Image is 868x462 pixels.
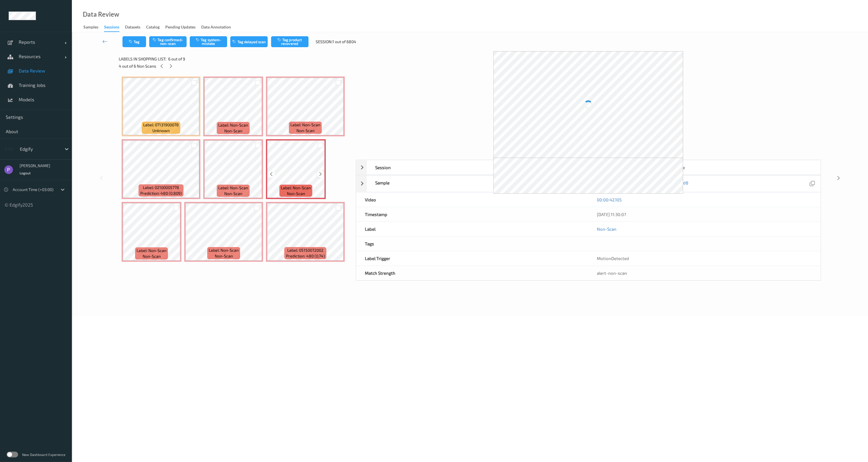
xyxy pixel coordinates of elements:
[165,24,196,31] div: Pending Updates
[332,39,356,45] span: 1 out of 6804
[224,191,242,196] span: non-scan
[218,122,248,128] span: Label: Non-Scan
[122,36,146,47] button: Tag
[152,128,170,133] span: unknown
[143,185,179,190] span: Label: 02100005778
[119,62,352,70] div: 4 out of 6 Non Scans
[588,251,821,266] div: MotionDetected
[316,39,332,45] span: Session:
[287,191,305,196] span: non-scan
[143,253,161,259] span: non-scan
[597,270,812,276] div: alert-non-scan
[83,23,104,31] a: Samples
[281,185,311,191] span: Label: Non-Scan
[83,24,98,31] div: Samples
[356,192,589,207] div: Video
[218,185,248,191] span: Label: Non-Scan
[190,36,227,47] button: Tag system-mistake
[104,23,125,32] a: Sessions
[367,160,594,175] div: Session
[356,207,589,222] div: Timestamp
[597,226,616,232] a: Non-Scan
[146,24,160,31] div: Catalog
[119,56,166,62] span: Labels in shopping list:
[296,128,315,133] span: non-scan
[104,24,119,32] div: Sessions
[165,23,201,31] a: Pending Updates
[201,23,237,31] a: Data Annotation
[290,122,320,128] span: Label: Non-Scan
[215,253,233,259] span: non-scan
[597,197,622,203] a: 00:00:42.105
[593,160,821,175] div: 0198983f-a69a-7b2b-8100-defcc65e4e9e
[224,128,242,134] span: non-scan
[201,24,231,31] div: Data Annotation
[356,251,589,266] div: Label Trigger
[286,253,325,259] span: Prediction: 480 (0.74)
[168,56,185,62] span: 6 out of 9
[149,36,187,47] button: Tag confirmed-non-scan
[125,23,146,31] a: Datasets
[356,160,821,175] div: Session0198983f-a69a-7b2b-8100-defcc65e4e9e
[143,122,179,128] span: Label: 07131900078
[597,211,812,217] div: [DATE] 11:30:07
[356,236,589,251] div: Tags
[140,190,182,196] span: Prediction: 480 (0.809)
[287,247,323,253] span: Label: 05150072002
[230,36,268,47] button: Tag delayed scan
[367,175,594,192] div: Sample
[209,247,239,253] span: Label: Non-Scan
[356,175,821,192] div: Sample01989840-5d73-79b7-8af0-06b8887758d8
[83,12,119,17] div: Data Review
[146,23,165,31] a: Catalog
[356,222,589,236] div: Label
[271,36,309,47] button: Tag product recovered
[356,266,589,280] div: Match Strength
[137,248,166,253] span: Label: Non-Scan
[125,24,140,31] div: Datasets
